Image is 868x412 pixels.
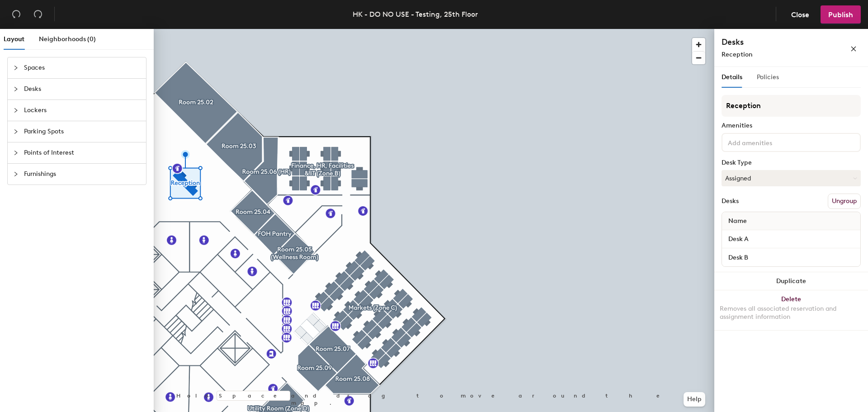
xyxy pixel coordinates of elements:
[4,35,24,43] span: Layout
[828,10,853,19] span: Publish
[13,129,19,134] span: collapsed
[12,9,21,19] span: undo
[791,10,809,19] span: Close
[24,121,141,142] span: Parking Spots
[24,57,141,78] span: Spaces
[850,46,857,52] span: close
[722,159,861,166] div: Desk Type
[828,194,861,209] button: Ungroup
[13,86,19,92] span: collapsed
[724,213,751,229] span: Name
[714,290,868,330] button: DeleteRemoves all associated reservation and assignment information
[684,392,705,407] button: Help
[722,73,742,81] span: Details
[7,5,25,24] button: Undo (⌘ + Z)
[724,233,859,246] input: Unnamed desk
[722,36,821,48] h4: Desks
[722,170,861,186] button: Assigned
[722,198,739,205] div: Desks
[29,5,47,24] button: Redo (⌘ + ⇧ + Z)
[13,171,19,177] span: collapsed
[783,5,817,24] button: Close
[13,65,19,71] span: collapsed
[726,137,807,147] input: Add amenities
[13,150,19,156] span: collapsed
[720,305,863,321] div: Removes all associated reservation and assignment information
[39,35,96,43] span: Neighborhoods (0)
[724,251,859,264] input: Unnamed desk
[24,142,141,163] span: Points of Interest
[24,164,141,185] span: Furnishings
[757,73,779,81] span: Policies
[353,9,478,20] div: HK - DO NO USE - Testing, 25th Floor
[722,122,861,129] div: Amenities
[24,100,141,121] span: Lockers
[821,5,861,24] button: Publish
[13,108,19,113] span: collapsed
[722,51,753,58] span: Reception
[714,272,868,290] button: Duplicate
[24,79,141,99] span: Desks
